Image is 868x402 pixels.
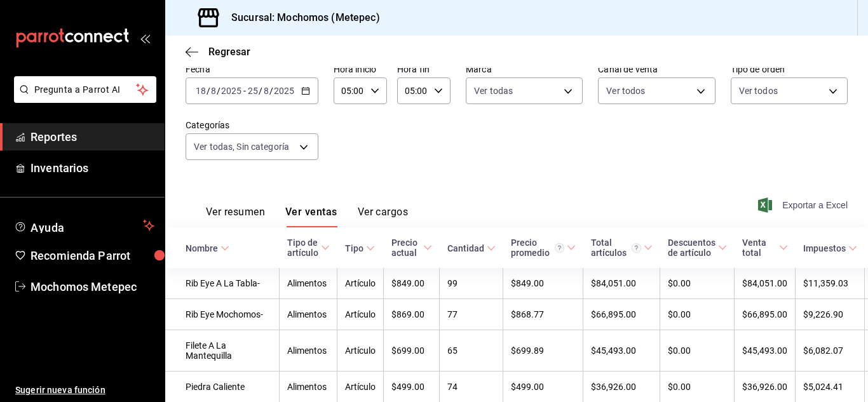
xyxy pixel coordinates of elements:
[668,238,727,258] span: Descuentos de artículo
[583,330,660,372] td: $45,493.00
[739,84,778,97] span: Ver todos
[186,243,229,253] span: Nombre
[735,299,796,330] td: $66,895.00
[358,206,409,227] button: Ver cargos
[31,218,138,233] span: Ayuda
[735,268,796,299] td: $84,051.00
[796,299,865,330] td: $9,226.90
[447,243,484,253] div: Cantidad
[208,46,250,58] span: Regresar
[206,206,408,227] div: navigation tabs
[796,330,865,372] td: $6,082.07
[34,83,137,97] span: Pregunta a Parrot AI
[591,238,641,258] div: Total artículos
[503,330,583,372] td: $699.89
[287,238,318,258] div: Tipo de artículo
[263,86,269,96] input: --
[803,243,846,253] div: Impuestos
[287,238,330,258] span: Tipo de artículo
[632,243,641,253] svg: El total artículos considera cambios de precios en los artículos así como costos adicionales por ...
[735,330,796,372] td: $45,493.00
[440,299,503,330] td: 77
[345,243,375,253] span: Tipo
[31,159,154,177] span: Inventarios
[186,46,250,58] button: Regresar
[273,86,295,96] input: ----
[384,299,440,330] td: $869.00
[186,121,318,130] label: Categorías
[583,299,660,330] td: $66,895.00
[474,84,513,97] span: Ver todas
[186,65,318,74] label: Fecha
[660,299,735,330] td: $0.00
[194,140,289,153] span: Ver todas, Sin categoría
[391,238,432,258] span: Precio actual
[511,238,564,258] div: Precio promedio
[668,238,715,258] div: Descuentos de artículo
[583,268,660,299] td: $84,051.00
[269,86,273,96] span: /
[606,84,645,97] span: Ver todos
[195,86,207,96] input: --
[210,86,217,96] input: --
[660,268,735,299] td: $0.00
[345,243,363,253] div: Tipo
[220,86,242,96] input: ----
[440,330,503,372] td: 65
[243,86,246,96] span: -
[384,268,440,299] td: $849.00
[285,206,337,227] button: Ver ventas
[337,268,384,299] td: Artículo
[397,65,451,74] label: Hora fin
[384,330,440,372] td: $699.00
[14,76,156,103] button: Pregunta a Parrot AI
[9,92,156,105] a: Pregunta a Parrot AI
[31,128,154,145] span: Reportes
[221,10,380,25] h3: Sucursal: Mochomos (Metepec)
[503,299,583,330] td: $868.77
[803,243,857,253] span: Impuestos
[447,243,496,253] span: Cantidad
[796,268,865,299] td: $11,359.03
[280,268,337,299] td: Alimentos
[206,206,265,227] button: Ver resumen
[337,299,384,330] td: Artículo
[186,243,218,253] div: Nombre
[207,86,210,96] span: /
[742,238,788,258] span: Venta total
[391,238,421,258] div: Precio actual
[731,65,848,74] label: Tipo de orden
[165,330,280,372] td: Filete A La Mantequilla
[761,198,848,213] button: Exportar a Excel
[334,65,387,74] label: Hora inicio
[140,33,150,43] button: open_drawer_menu
[217,86,220,96] span: /
[31,247,154,264] span: Recomienda Parrot
[591,238,653,258] span: Total artículos
[259,86,262,96] span: /
[31,278,154,295] span: Mochomos Metepec
[660,330,735,372] td: $0.00
[503,268,583,299] td: $849.00
[280,299,337,330] td: Alimentos
[440,268,503,299] td: 99
[337,330,384,372] td: Artículo
[280,330,337,372] td: Alimentos
[165,299,280,330] td: Rib Eye Mochomos-
[247,86,259,96] input: --
[598,65,715,74] label: Canal de venta
[742,238,776,258] div: Venta total
[165,268,280,299] td: Rib Eye A La Tabla-
[511,238,576,258] span: Precio promedio
[15,384,154,397] span: Sugerir nueva función
[466,65,583,74] label: Marca
[555,243,564,253] svg: Precio promedio = Total artículos / cantidad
